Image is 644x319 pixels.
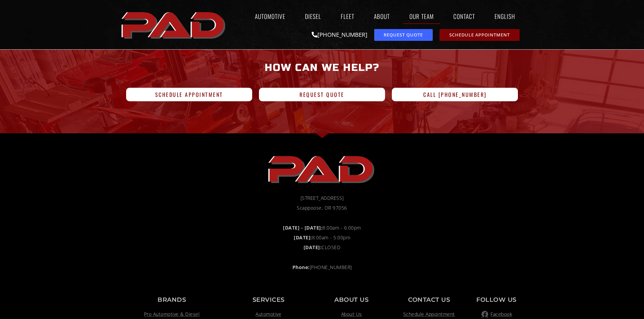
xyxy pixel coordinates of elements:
[228,297,310,303] p: Services
[341,310,362,318] span: About Us
[403,8,440,24] a: Our Team
[471,297,521,303] p: Follow Us
[471,310,521,318] a: pro automotive and diesel facebook page
[294,234,312,241] b: [DATE]:
[393,310,464,318] a: Schedule Appointment
[299,8,328,24] a: Diesel
[294,234,350,242] span: 8:00am - 5:00pm
[334,8,361,24] a: Fleet
[447,8,481,24] a: Contact
[155,92,223,97] span: Schedule Appointment
[292,264,310,270] strong: Phone:
[374,29,433,41] a: request a service or repair quote
[228,310,310,318] a: Automotive
[439,29,520,41] a: schedule repair or service appointment
[292,263,352,271] span: [PHONE_NUMBER]
[123,150,522,187] a: pro automotive and diesel home page
[126,88,252,101] a: Schedule Appointment
[393,297,464,303] p: Contact us
[449,33,510,37] span: Schedule Appointment
[297,204,347,212] span: Scappoose, OR 97056
[300,92,344,97] span: Request Quote
[119,6,229,43] img: The image shows the word "PAD" in bold, red, uppercase letters with a slight shadow effect.
[283,224,323,231] b: [DATE] - [DATE]:
[123,310,221,318] a: Pro Automotive & Diesel
[119,6,229,43] a: pro automotive and diesel home page
[283,224,361,232] span: 8:00am - 6:00pm
[312,31,367,38] a: [PHONE_NUMBER]
[367,8,396,24] a: About
[392,88,518,101] a: Call [PHONE_NUMBER]
[304,244,322,250] b: [DATE]:
[123,263,522,271] a: Phone:[PHONE_NUMBER]
[384,33,423,37] span: Request Quote
[423,92,487,97] span: Call [PHONE_NUMBER]
[259,88,385,101] a: Request Quote
[123,57,522,78] h2: How Can We Help?
[123,297,221,303] p: Brands
[489,310,512,318] span: Facebook
[304,243,341,251] span: CLOSED
[266,150,378,187] img: The image shows the word "PAD" in bold, red, uppercase letters with a slight shadow effect.
[403,310,455,318] span: Schedule Appointment
[256,310,281,318] span: Automotive
[301,194,344,202] span: [STREET_ADDRESS]
[229,8,525,24] nav: Menu
[488,8,525,24] a: English
[248,8,292,24] a: Automotive
[316,297,387,303] p: About Us
[316,310,387,318] a: About Us
[144,310,200,318] span: Pro Automotive & Diesel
